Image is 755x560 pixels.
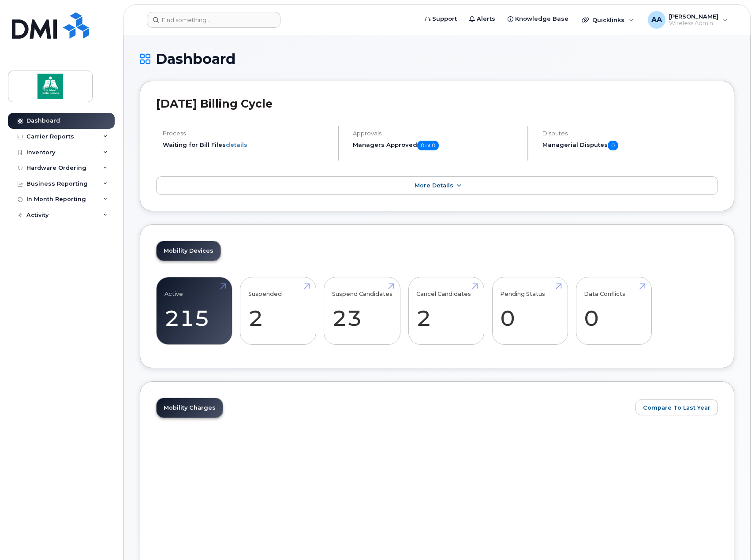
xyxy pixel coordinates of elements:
[542,130,718,137] h4: Disputes
[500,282,560,340] a: Pending Status 0
[226,141,247,148] a: details
[608,141,618,150] span: 0
[643,403,710,412] span: Compare To Last Year
[635,399,718,415] button: Compare To Last Year
[417,141,439,150] span: 0 of 0
[353,141,520,150] h5: Managers Approved
[163,130,330,137] h4: Process
[415,182,453,189] span: More Details
[164,282,224,340] a: Active 215
[542,141,718,150] h5: Managerial Disputes
[140,51,734,67] h1: Dashboard
[584,282,643,340] a: Data Conflicts 0
[248,282,308,340] a: Suspended 2
[353,130,520,137] h4: Approvals
[156,97,718,110] h2: [DATE] Billing Cycle
[157,241,221,261] a: Mobility Devices
[416,282,476,340] a: Cancel Candidates 2
[157,398,223,418] a: Mobility Charges
[163,141,330,149] li: Waiting for Bill Files
[332,282,392,340] a: Suspend Candidates 23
